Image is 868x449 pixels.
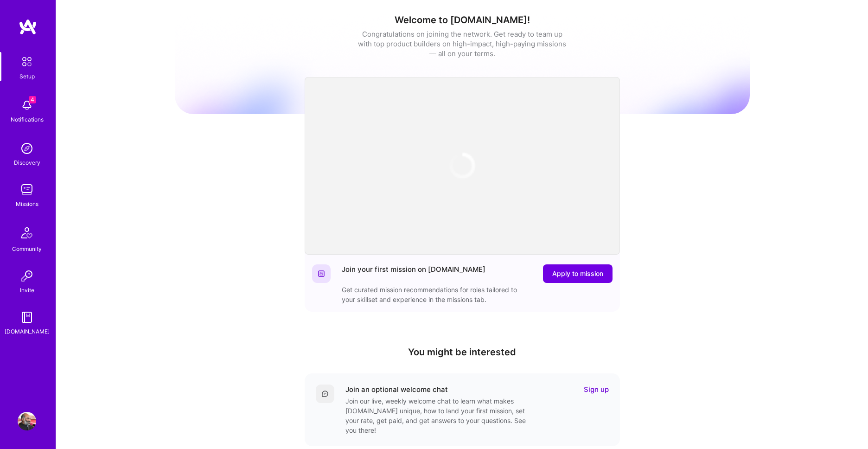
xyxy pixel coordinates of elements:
[20,285,34,295] div: Invite
[18,308,36,327] img: guide book
[12,244,42,254] div: Community
[17,52,37,71] img: setup
[305,346,620,358] h4: You might be interested
[345,396,531,435] div: Join our live, weekly welcome chat to learn what makes [DOMAIN_NAME] unique, how to land your fir...
[305,77,620,255] iframe: video
[345,385,448,394] div: Join an optional welcome chat
[14,158,40,167] div: Discovery
[358,29,567,58] div: Congratulations on joining the network. Get ready to team up with top product builders on high-im...
[18,180,36,199] img: teamwork
[18,267,36,285] img: Invite
[321,390,329,398] img: Comment
[19,71,35,81] div: Setup
[16,199,38,209] div: Missions
[15,412,38,430] a: User Avatar
[446,149,479,182] img: loading
[342,285,527,304] div: Get curated mission recommendations for roles tailored to your skillset and experience in the mis...
[19,19,37,35] img: logo
[175,14,750,26] h1: Welcome to [DOMAIN_NAME]!
[11,115,44,124] div: Notifications
[342,264,485,283] div: Join your first mission on [DOMAIN_NAME]
[5,327,50,336] div: [DOMAIN_NAME]
[18,139,36,158] img: discovery
[552,269,603,278] span: Apply to mission
[29,96,36,103] span: 4
[16,222,38,244] img: Community
[318,270,325,277] img: Website
[543,264,613,283] button: Apply to mission
[18,412,36,430] img: User Avatar
[18,96,36,115] img: bell
[584,385,609,394] a: Sign up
